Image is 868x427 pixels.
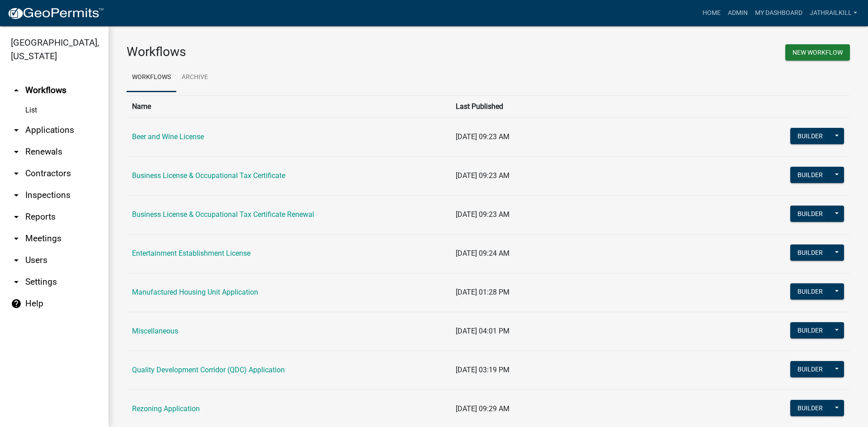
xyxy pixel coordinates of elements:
i: arrow_drop_down [11,277,22,287]
a: Business License & Occupational Tax Certificate [132,171,285,180]
a: My Dashboard [751,5,806,22]
button: Builder [790,283,830,300]
span: [DATE] 01:28 PM [456,288,509,296]
i: arrow_drop_up [11,85,22,96]
a: Quality Development Corridor (QDC) Application [132,366,285,374]
th: Name [127,95,450,117]
span: [DATE] 09:23 AM [456,210,509,219]
a: Entertainment Establishment License [132,249,250,258]
i: arrow_drop_down [11,146,22,157]
i: arrow_drop_down [11,168,22,179]
span: [DATE] 09:23 AM [456,132,509,141]
span: [DATE] 04:01 PM [456,327,509,335]
a: Admin [724,5,751,22]
span: [DATE] 09:24 AM [456,249,509,258]
button: Builder [790,128,830,144]
span: [DATE] 09:23 AM [456,171,509,180]
button: Builder [790,167,830,183]
a: Jathrailkill [806,5,861,22]
span: [DATE] 03:19 PM [456,366,509,374]
button: Builder [790,206,830,222]
a: Business License & Occupational Tax Certificate Renewal [132,210,314,219]
i: arrow_drop_down [11,255,22,266]
i: arrow_drop_down [11,125,22,136]
a: Archive [176,63,213,92]
a: Manufactured Housing Unit Application [132,288,258,296]
button: Builder [790,400,830,416]
h3: Workflows [127,44,481,60]
a: Beer and Wine License [132,132,204,141]
th: Last Published [450,95,740,117]
button: New Workflow [785,44,850,61]
a: Home [699,5,724,22]
span: [DATE] 09:29 AM [456,404,509,413]
i: arrow_drop_down [11,211,22,222]
button: Builder [790,322,830,338]
button: Builder [790,244,830,261]
i: arrow_drop_down [11,190,22,201]
a: Miscellaneous [132,327,178,335]
a: Workflows [127,63,176,92]
button: Builder [790,361,830,377]
i: help [11,298,22,309]
i: arrow_drop_down [11,233,22,244]
a: Rezoning Application [132,404,200,413]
